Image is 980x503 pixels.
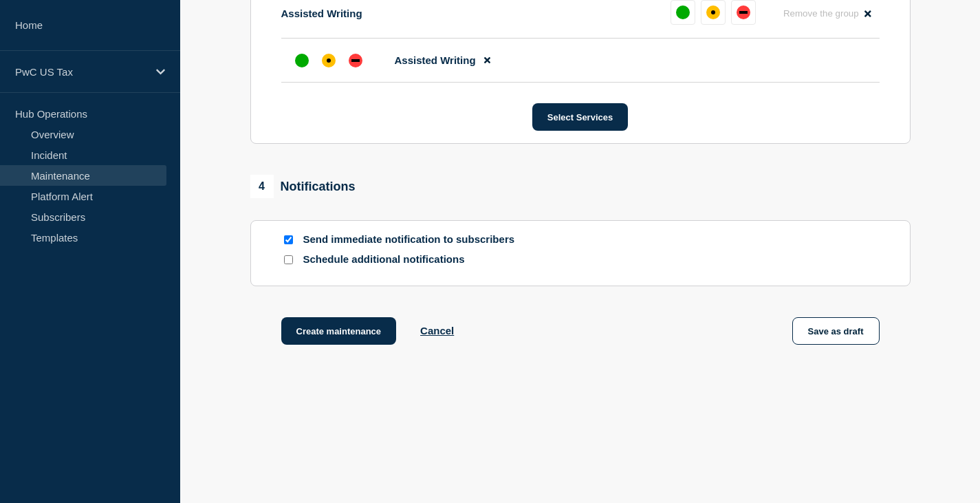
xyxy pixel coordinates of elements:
button: Save as draft [792,317,880,345]
span: Assisted Writing [395,54,476,66]
span: 4 [250,175,274,198]
button: Select Services [532,103,628,131]
button: Cancel [420,325,454,336]
div: affected [706,6,720,19]
p: Send immediate notification to subscribers [303,233,523,246]
button: Create maintenance [281,317,397,345]
input: Send immediate notification to subscribers [284,235,293,244]
div: up [676,6,690,19]
p: PwC US Tax [15,66,147,78]
p: Schedule additional notifications [303,253,523,266]
div: down [349,54,362,67]
div: affected [322,54,336,67]
input: Schedule additional notifications [284,255,293,264]
div: Notifications [250,175,356,198]
p: Assisted Writing [281,8,362,19]
div: down [737,6,750,19]
span: Remove the group [783,8,859,19]
div: up [295,54,309,67]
